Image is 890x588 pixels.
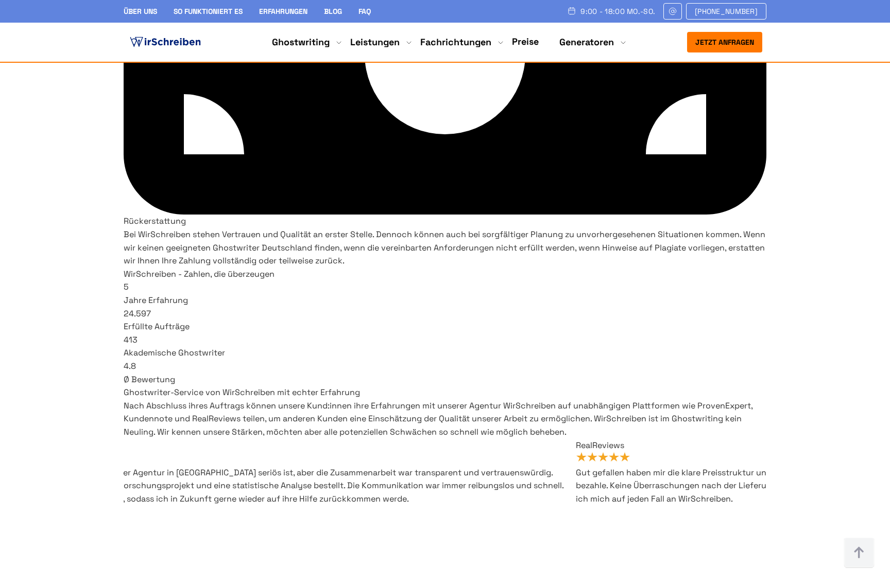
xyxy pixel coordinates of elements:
[576,452,630,462] img: RealReviews
[512,35,539,47] a: Preise
[420,36,491,48] a: Fachrichtungen
[124,346,766,360] div: Akademische Ghostwriter
[124,294,766,307] div: Jahre Erfahrung
[124,7,157,16] a: Über uns
[124,280,766,294] div: 5
[844,538,875,568] img: button top
[124,360,766,373] div: 4.8
[272,36,330,48] a: Ghostwriting
[567,7,576,15] img: Schedule
[576,440,624,451] span: RealReviews
[259,7,307,16] a: Erfahrungen
[124,268,766,281] h2: WirSchreiben - Zahlen, die überzeugen
[687,32,762,52] button: Jetzt anfragen
[668,7,677,15] img: Email
[358,7,371,16] a: FAQ
[686,3,766,20] a: [PHONE_NUMBER]
[580,7,655,15] span: 9:00 - 18:00 Mo.-So.
[128,34,203,50] img: logo ghostwriter-österreich
[124,228,766,268] p: Bei WirSchreiben stehen Vertrauen und Qualität an erster Stelle. Dennoch können auch bei sorgfält...
[124,373,766,386] div: Ø Bewertung
[124,399,766,439] p: Nach Abschluss ihres Auftrags können unsere Kund:innen ihre Erfahrungen mit unserer Agentur WirSc...
[124,215,766,228] h3: Rückerstattung
[350,36,400,48] a: Leistungen
[324,7,342,16] a: Blog
[124,333,766,347] div: 413
[559,36,614,48] a: Generatoren
[124,386,766,399] h2: Ghostwriter-Service von WirSchreiben mit echter Erfahrung
[124,320,766,333] div: Erfüllte Aufträge
[124,307,766,320] div: 24.597
[174,7,243,16] a: So funktioniert es
[695,7,758,15] span: [PHONE_NUMBER]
